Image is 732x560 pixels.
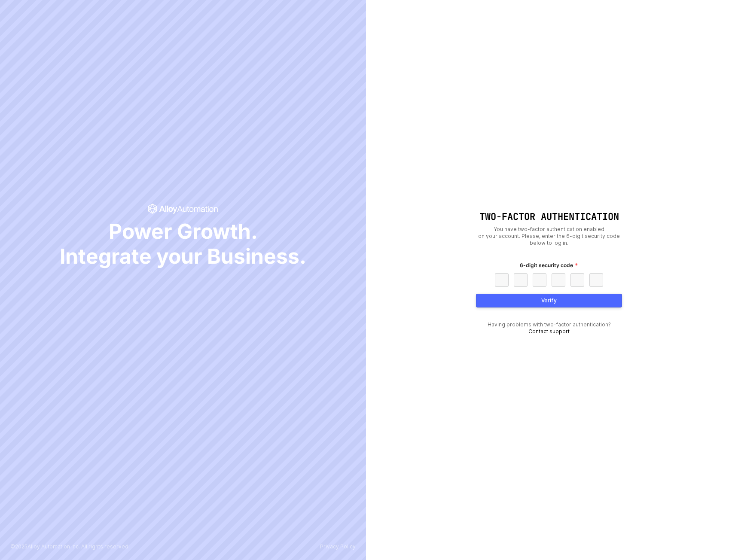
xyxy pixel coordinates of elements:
h1: Two-Factor Authentication [476,211,622,222]
a: Privacy Policy [320,544,356,550]
span: Power Growth. Integrate your Business. [60,219,306,268]
a: Contact support [528,328,570,335]
span: icon-success [148,204,219,214]
p: © 2025 Alloy Automation Inc. All rights reserved. [10,544,130,550]
div: You have two-factor authentication enabled on your account. Please, enter the 6-digit security co... [476,226,622,247]
label: 6-digit security code [520,261,578,270]
div: Verify [541,297,557,304]
button: Verify [476,294,622,307]
div: Having problems with two-factor authentication? [476,321,622,335]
